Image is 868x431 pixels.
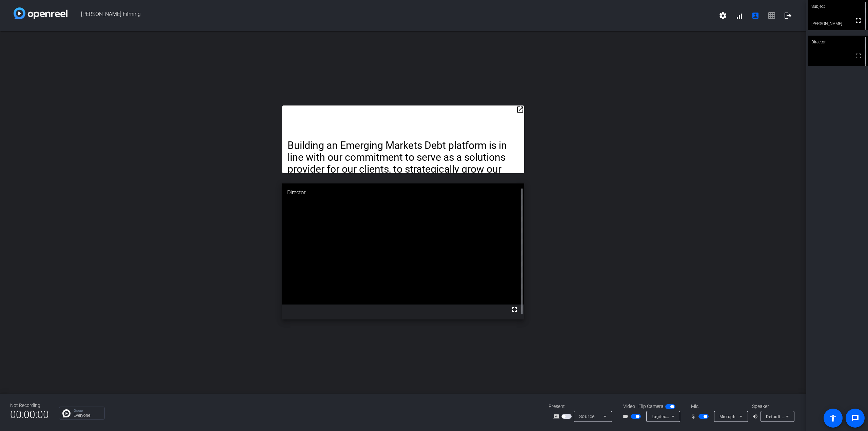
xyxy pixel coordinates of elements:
mat-icon: accessibility [829,414,837,422]
span: Source [579,414,595,419]
mat-icon: videocam_outline [623,412,631,420]
mat-icon: message [851,414,859,422]
mat-icon: account_box [751,12,759,20]
span: Flip Camera [638,403,664,410]
div: Director [808,36,868,48]
p: Everyone [74,413,101,417]
mat-icon: fullscreen [854,52,862,60]
button: signal_cellular_alt [731,7,747,24]
span: 00:00:00 [10,406,49,423]
p: Building an Emerging Markets Debt platform is in line with our commitment to serve as a solutions... [288,139,518,211]
span: Microphone (Logitech BRIO) (046d:085e) [719,414,800,419]
mat-icon: screen_share_outline [553,412,561,420]
img: Chat Icon [62,409,71,417]
img: white-gradient.svg [14,7,67,19]
mat-icon: fullscreen [510,306,518,314]
div: Speaker [752,403,793,410]
span: Video [623,403,635,410]
div: Mic [684,403,752,410]
mat-icon: open_in_new [516,105,524,114]
mat-icon: fullscreen [854,16,862,24]
mat-icon: mic_none [690,412,698,420]
p: Group [74,409,101,412]
span: [PERSON_NAME] Filming [67,7,715,24]
div: Not Recording [10,402,49,409]
mat-icon: settings [719,12,727,20]
mat-icon: logout [784,12,792,20]
mat-icon: volume_up [752,412,760,420]
div: Director [282,183,524,202]
div: Present [549,403,616,410]
span: Logitech BRIO (046d:085e) [652,414,705,419]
